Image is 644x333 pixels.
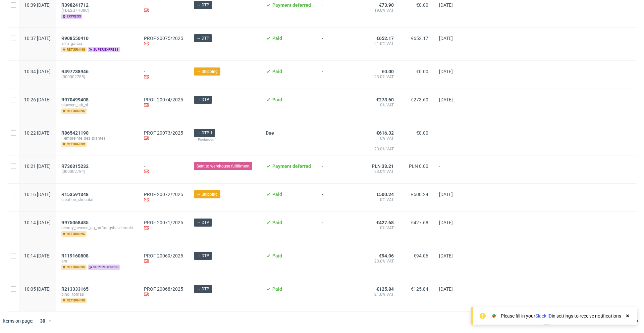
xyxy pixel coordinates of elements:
span: returning [61,142,87,147]
span: €500.24 [411,192,428,197]
a: R153591348 [61,192,90,197]
span: 10:21 [DATE] [24,163,51,169]
span: → DTP [197,220,209,226]
span: R970499408 [61,97,89,102]
span: → DTP [197,2,209,8]
a: PROF 20075/2025 [144,36,183,41]
span: Paid [272,220,282,225]
span: [DATE] [439,192,453,197]
span: returning [61,298,87,303]
span: 0% VAT [365,197,394,202]
span: - [322,97,355,114]
span: €0.00 [382,69,394,74]
span: - [322,69,355,81]
span: returning [61,47,87,52]
span: - [322,220,355,237]
span: 0% VAT [365,102,394,108]
span: bluevert_lab_sl [61,102,133,108]
span: €0.00 [416,69,428,74]
span: €94.06 [414,253,428,258]
span: → DTP 1 [197,130,213,136]
a: PROF 20069/2025 [144,253,183,258]
span: Paid [272,192,282,197]
span: €273.60 [411,97,428,102]
span: Due [266,130,274,136]
span: beauty_heaven_ug_haftungsbeschrankt [61,225,133,231]
span: (000002784) [61,169,133,174]
span: 0% VAT [365,136,394,146]
span: €273.60 [376,97,394,102]
span: R153591348 [61,192,89,197]
span: R865421190 [61,130,89,136]
span: - [322,130,355,147]
span: - [322,192,355,203]
a: R908550410 [61,36,90,41]
span: 23.0% VAT [365,146,394,157]
span: 10:26 [DATE] [24,97,51,102]
span: 23.0% VAT [365,169,394,174]
span: €500.24 [376,192,394,197]
span: → DTP [197,286,209,292]
span: Items on page: [3,318,33,324]
span: gral [61,258,133,264]
div: - [144,2,183,14]
span: [DATE] [439,97,453,102]
a: R865421190 [61,130,90,136]
span: Paid [272,69,282,74]
span: - [322,2,355,19]
span: - [322,253,355,270]
span: €427.68 [411,220,428,225]
img: Slack [491,313,497,319]
a: R975068485 [61,220,90,225]
span: €125.84 [376,286,394,292]
span: returning [61,231,87,237]
a: R736315232 [61,163,90,169]
span: Paid [272,97,282,102]
a: PROF 20071/2025 [144,220,183,225]
a: R970499408 [61,97,90,102]
span: R736315232 [61,163,89,169]
span: €0.00 [416,130,428,136]
span: → DTP [197,97,209,103]
span: pinol_tomas [61,292,133,297]
span: 10:14 [DATE] [24,220,51,225]
span: 10:34 [DATE] [24,69,51,74]
span: - [322,163,355,175]
span: → Shipping [197,68,218,75]
span: 10:37 [DATE] [24,36,51,41]
span: R497738946 [61,69,89,74]
span: 21.0% VAT [365,41,394,46]
span: returning [61,265,87,270]
span: Paid [272,36,282,41]
div: Please fill in your in settings to receive notifications [501,313,621,319]
span: €0.00 [416,2,428,8]
span: super express [88,47,120,52]
span: Payment deferred [272,163,311,169]
span: 0% VAT [365,225,394,231]
span: 23.0% VAT [365,258,394,264]
a: R398241712 [61,2,90,8]
span: creation_chocolat [61,197,133,202]
span: 21.0% VAT [365,292,394,297]
span: - [439,163,465,175]
span: R975068485 [61,220,89,225]
span: €652.17 [411,36,428,41]
span: returning [61,108,87,114]
span: €125.84 [411,286,428,292]
span: super express [88,265,120,270]
span: 10:14 [DATE] [24,253,51,258]
span: (FDE2G7H08C) [61,8,133,13]
span: → Shipping [197,191,218,197]
span: express [61,14,82,19]
a: R497738946 [61,69,90,74]
span: Payment deferred [272,2,311,8]
span: €652.17 [376,36,394,41]
span: R908550410 [61,36,89,41]
span: [DATE] [439,286,453,292]
span: €427.68 [376,220,394,225]
span: [DATE] [439,253,453,258]
span: 10:05 [DATE] [24,286,51,292]
span: 10:39 [DATE] [24,2,51,8]
span: €94.06 [379,253,394,258]
span: 23.0% VAT [365,74,394,80]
